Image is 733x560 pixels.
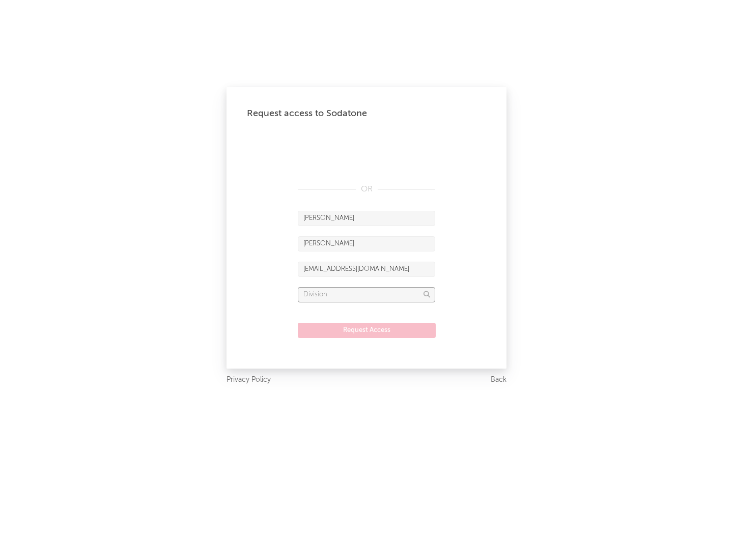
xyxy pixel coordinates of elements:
input: Email [298,262,435,277]
a: Privacy Policy [227,374,271,386]
div: Request access to Sodatone [247,107,486,120]
input: Last Name [298,236,435,251]
button: Request Access [298,323,436,338]
div: OR [298,183,435,195]
input: Division [298,287,435,302]
input: First Name [298,211,435,226]
a: Back [491,374,506,386]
